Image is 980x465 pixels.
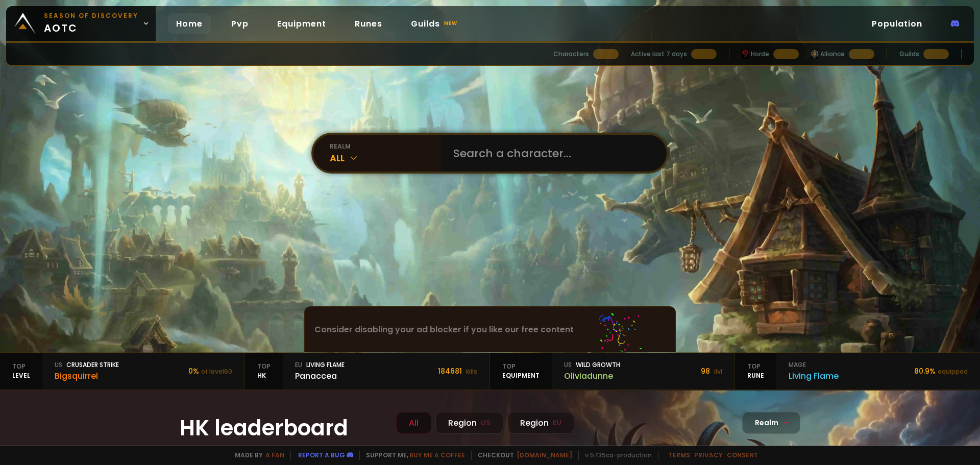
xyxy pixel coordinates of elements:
[564,360,572,370] span: us
[265,451,284,459] a: a fan
[44,11,138,36] span: aotc
[245,353,490,389] a: TopHKeuLiving FlamePanaccea184681 kills
[694,451,723,459] a: Privacy
[502,362,540,371] span: Top
[553,418,561,428] small: EU
[735,353,776,389] div: Rune
[899,50,919,59] div: Guilds
[359,451,465,460] span: Support me,
[295,360,345,370] div: Living Flame
[517,451,572,459] a: [DOMAIN_NAME]
[553,50,589,59] div: Characters
[168,13,211,34] a: Home
[507,412,574,434] div: Region
[180,444,384,457] h4: Characters with the most honorable kills on SOD
[631,50,687,59] div: Active last 7 days
[811,50,845,59] div: Alliance
[201,367,232,376] small: of level 60
[789,370,839,382] div: Living Flame
[435,412,503,434] div: Region
[714,367,722,376] small: ilvl
[471,451,572,460] span: Checkout
[403,13,468,34] a: Guildsnew
[490,353,552,389] div: equipment
[727,451,758,459] a: Consent
[188,366,232,377] div: 0 %
[55,360,119,370] div: Crusader Strike
[914,366,968,377] div: 80.9 %
[669,451,690,459] a: Terms
[447,135,654,172] input: Search a character...
[295,370,345,382] div: Panaccea
[180,412,384,444] h1: HK leaderboard
[747,362,764,371] span: Top
[330,151,441,165] div: All
[229,451,284,460] span: Made by
[783,418,788,428] span: -
[864,13,930,34] a: Population
[12,362,30,371] span: Top
[466,367,477,376] small: kills
[396,412,431,434] div: All
[347,13,390,34] a: Runes
[578,451,652,460] span: v. 5735ca - production
[742,50,749,59] img: horde
[55,360,62,370] span: us
[55,370,119,382] div: Bigsquirrel
[442,17,459,30] small: new
[735,353,980,389] a: TopRunemageLiving Flame80.9%equipped
[742,412,800,434] div: Realm
[298,451,345,459] a: Report a bug
[44,11,138,20] small: Season of Discovery
[789,360,806,370] span: mage
[438,366,477,377] div: 184681
[223,13,257,34] a: Pvp
[742,50,769,59] div: Horde
[409,451,465,459] a: Buy me a coffee
[245,353,283,389] div: HK
[701,366,722,377] div: 98
[564,370,620,382] div: Oliviadunne
[330,142,441,151] div: realm
[490,353,735,389] a: TopequipmentusWild GrowthOliviadunne98 ilvl
[257,362,271,371] span: Top
[269,13,334,34] a: Equipment
[295,360,302,370] span: eu
[305,307,675,352] div: Consider disabling your ad blocker if you like our free content
[811,50,818,59] img: horde
[938,367,968,376] small: equipped
[6,6,156,41] a: Season of Discoveryaotc
[564,360,620,370] div: Wild Growth
[481,418,491,428] small: US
